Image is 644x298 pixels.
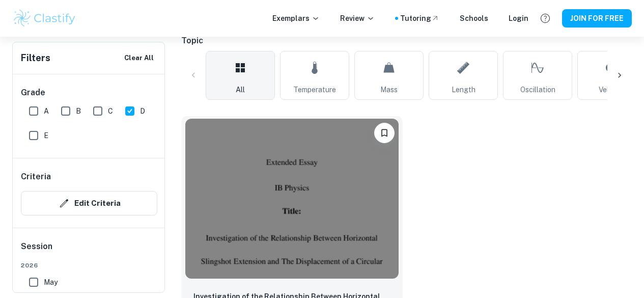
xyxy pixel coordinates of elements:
span: 2026 [21,261,157,270]
button: JOIN FOR FREE [562,9,632,28]
h6: Session [21,240,157,261]
span: Length [452,84,475,95]
span: E [44,130,48,141]
span: All [236,84,245,95]
button: Edit Criteria [21,191,157,215]
span: D [140,105,145,117]
p: Exemplars [272,13,320,24]
p: Review [340,13,375,24]
span: May [44,277,58,288]
span: Mass [380,84,398,95]
h6: Criteria [21,171,51,183]
span: Oscillation [520,84,555,95]
button: Please log in to bookmark exemplars [374,123,395,143]
a: Login [509,13,528,24]
button: Clear All [122,50,156,66]
img: Physics EE example thumbnail: Investigation of the Relationship Betwee [185,119,399,279]
span: Velocity [599,84,625,95]
h6: Topic [181,35,632,47]
a: Schools [460,13,488,24]
span: B [76,105,81,117]
img: Clastify logo [12,8,77,29]
span: A [44,105,49,117]
button: Help and Feedback [537,10,554,27]
span: Temperature [293,84,336,95]
h6: Filters [21,51,50,65]
h6: Grade [21,87,157,99]
span: C [108,105,113,117]
a: Tutoring [400,13,439,24]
